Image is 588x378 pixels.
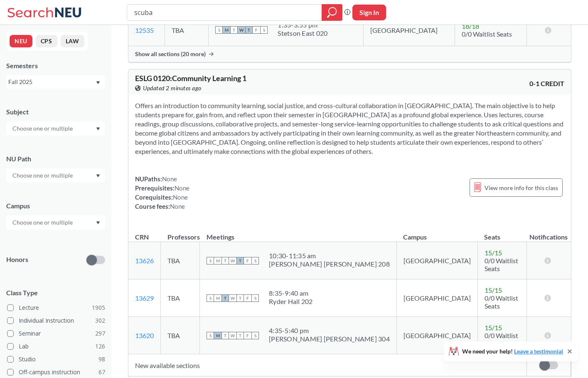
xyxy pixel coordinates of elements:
[173,193,188,201] span: None
[514,348,563,355] a: Leave a testimonial
[207,332,214,339] span: S
[223,26,230,34] span: M
[200,224,397,242] th: Meetings
[7,341,105,352] label: Lab
[7,354,105,365] label: Studio
[236,257,244,264] span: T
[8,217,78,227] input: Choose one or multiple
[462,30,512,38] span: 0/0 Waitlist Seats
[214,257,221,264] span: M
[95,329,105,338] span: 297
[364,14,455,46] td: [GEOGRAPHIC_DATA]
[221,294,229,302] span: T
[244,257,251,264] span: F
[128,354,526,376] td: New available sections
[322,4,342,21] div: magnifying glass
[135,174,189,211] div: NUPaths: Prerequisites: Corequisites: Course fees:
[7,302,105,313] label: Lecture
[6,288,105,297] span: Class Type
[170,203,185,210] span: None
[8,170,78,180] input: Choose one or multiple
[221,257,229,264] span: T
[10,35,32,47] button: NEU
[269,252,390,260] div: 10:30 - 11:35 am
[396,317,477,354] td: [GEOGRAPHIC_DATA]
[396,242,477,279] td: [GEOGRAPHIC_DATA]
[161,242,200,279] td: TBA
[221,332,229,339] span: T
[6,168,105,183] div: Dropdown arrow
[96,221,100,225] svg: Dropdown arrow
[95,316,105,325] span: 302
[6,215,105,230] div: Dropdown arrow
[214,294,221,302] span: M
[327,7,337,18] svg: magnifying glass
[135,101,564,156] section: Offers an introduction to community learning, social justice, and cross-cultural collaboration in...
[36,35,57,47] button: CPS
[269,260,390,268] div: [PERSON_NAME] [PERSON_NAME] 208
[244,332,251,339] span: F
[269,335,390,343] div: [PERSON_NAME] [PERSON_NAME] 304
[238,26,245,34] span: W
[529,79,564,88] span: 0-1 CREDIT
[135,294,154,302] a: 13629
[236,332,244,339] span: T
[98,355,105,364] span: 98
[278,21,327,29] div: 1:35 - 3:55 pm
[133,5,316,20] input: Class, professor, course number, "phrase"
[462,22,479,30] span: 18 / 18
[207,294,214,302] span: S
[462,348,563,354] span: We need your help!
[96,127,100,131] svg: Dropdown arrow
[161,279,200,317] td: TBA
[135,257,154,264] a: 13626
[96,174,100,178] svg: Dropdown arrow
[8,77,95,86] div: Fall 2025
[61,35,84,47] button: LAW
[6,61,105,70] div: Semesters
[162,175,177,183] span: None
[485,286,502,294] span: 15 / 15
[6,121,105,136] div: Dropdown arrow
[98,368,105,377] span: 67
[485,294,518,310] span: 0/0 Waitlist Seats
[6,201,105,210] div: Campus
[236,294,244,302] span: T
[143,84,202,93] span: Updated 2 minutes ago
[161,224,200,242] th: Professors
[135,26,154,34] a: 12535
[128,46,571,62] div: Show all sections (20 more)
[7,367,105,378] label: Off-campus instruction
[7,315,105,326] label: Individual Instruction
[526,224,571,242] th: Notifications
[6,255,28,264] p: Honors
[175,184,189,192] span: None
[269,297,313,306] div: Ryder Hall 202
[352,5,386,20] button: Sign In
[477,224,526,242] th: Seats
[6,75,105,89] div: Fall 2025Dropdown arrow
[245,26,253,34] span: T
[485,324,502,331] span: 15 / 15
[96,81,100,84] svg: Dropdown arrow
[253,26,260,34] span: F
[229,257,236,264] span: W
[251,257,259,264] span: S
[485,183,558,193] span: View more info for this class
[6,107,105,116] div: Subject
[214,332,221,339] span: M
[95,342,105,351] span: 126
[485,257,518,272] span: 0/0 Waitlist Seats
[207,257,214,264] span: S
[135,50,206,58] span: Show all sections (20 more)
[230,26,238,34] span: T
[485,249,502,257] span: 15 / 15
[269,326,390,335] div: 4:35 - 5:40 pm
[229,332,236,339] span: W
[251,332,259,339] span: S
[165,14,209,46] td: TBA
[485,331,518,347] span: 0/0 Waitlist Seats
[8,124,78,133] input: Choose one or multiple
[92,303,105,312] span: 1905
[260,26,268,34] span: S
